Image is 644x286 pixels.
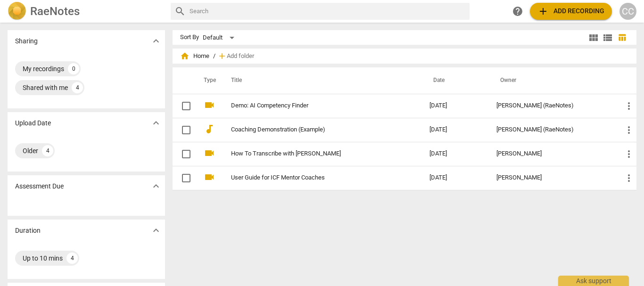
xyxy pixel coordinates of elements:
[23,146,38,155] div: Older
[203,30,238,45] div: Default
[8,2,163,21] a: LogoRaeNotes
[15,118,51,128] p: Upload Date
[227,53,254,60] span: Add folder
[231,102,396,109] a: Demo: AI Competency Finder
[422,142,489,166] td: [DATE]
[174,6,186,17] span: search
[15,181,64,191] p: Assessment Due
[15,36,38,46] p: Sharing
[586,31,601,45] button: Tile view
[180,51,190,61] span: home
[422,118,489,142] td: [DATE]
[422,67,489,94] th: Date
[149,34,163,48] button: Show more
[422,94,489,118] td: [DATE]
[204,123,215,135] span: audiotrack
[422,166,489,190] td: [DATE]
[180,34,199,41] div: Sort By
[150,117,162,129] span: expand_more
[623,172,635,184] span: more_vert
[66,253,78,264] div: 4
[231,174,396,181] a: User Guide for ICF Mentor Coaches
[558,276,629,286] div: Ask support
[15,226,41,236] p: Duration
[537,6,604,17] span: Add recording
[496,102,608,109] div: [PERSON_NAME] (RaeNotes)
[23,64,64,74] div: My recordings
[231,150,396,157] a: How To Transcribe with [PERSON_NAME]
[537,6,549,17] span: add
[601,31,615,45] button: List view
[204,99,215,111] span: videocam
[489,67,616,94] th: Owner
[619,3,636,20] button: CC
[213,53,215,60] span: /
[150,35,162,47] span: expand_more
[30,5,80,18] h2: RaeNotes
[23,253,63,263] div: Up to 10 mins
[150,225,162,236] span: expand_more
[204,147,215,159] span: videocam
[204,172,215,183] span: videocam
[615,31,629,45] button: Table view
[496,174,608,181] div: [PERSON_NAME]
[196,67,220,94] th: Type
[496,150,608,157] div: [PERSON_NAME]
[220,67,422,94] th: Title
[190,4,466,19] input: Search
[512,6,523,17] span: help
[623,100,635,112] span: more_vert
[588,32,599,43] span: view_module
[149,179,163,193] button: Show more
[150,180,162,192] span: expand_more
[8,2,26,21] img: Logo
[149,116,163,130] button: Show more
[623,124,635,136] span: more_vert
[496,126,608,133] div: [PERSON_NAME] (RaeNotes)
[42,145,53,156] div: 4
[618,33,627,42] span: table_chart
[509,3,526,20] a: Help
[602,32,613,43] span: view_list
[23,83,68,92] div: Shared with me
[217,51,227,61] span: add
[180,51,209,61] span: Home
[530,3,612,20] button: Upload
[68,63,79,74] div: 0
[231,126,396,133] a: Coaching Demonstration (Example)
[72,82,83,93] div: 4
[149,223,163,237] button: Show more
[623,148,635,160] span: more_vert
